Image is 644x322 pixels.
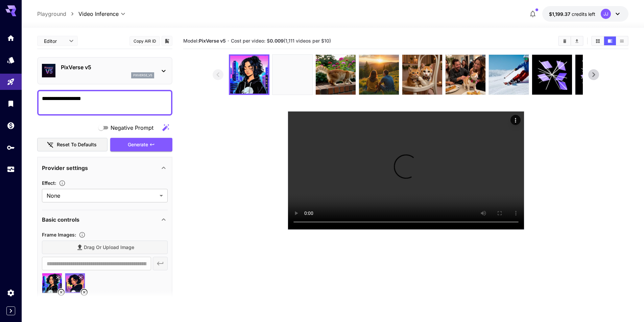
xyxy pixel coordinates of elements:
button: Upload frame images. [76,231,88,238]
div: API Keys [7,143,15,152]
button: Download All [571,36,583,45]
span: $1,199.37 [549,11,572,17]
button: Expand sidebar [6,306,15,315]
button: Show videos in list view [616,36,628,45]
span: Effect : [42,180,56,186]
div: Playground [7,78,15,86]
button: Reset to defaults [37,138,108,152]
div: PixVerse v5pixverse_v5 [42,60,168,81]
div: JJ [601,9,611,19]
button: Add to library [164,37,170,45]
div: $1,199.37429 [549,10,595,18]
span: Model: [183,38,226,44]
span: Negative Prompt [111,124,153,132]
p: pixverse_v5 [133,73,152,78]
button: Copy AIR ID [129,36,160,46]
span: None [47,192,157,200]
p: Basic controls [42,216,79,224]
img: 9VNcuvAAAABklEQVQDALG1U3lodrllAAAAAElFTkSuQmCC [402,55,442,95]
img: 8mR4CAAAAAGSURBVAMAfm8dyvrUd24AAAAASUVORK5CYII= [359,55,399,95]
p: Provider settings [42,164,88,172]
nav: breadcrumb [37,10,78,18]
div: Wallet [7,121,15,130]
span: credits left [572,11,595,17]
img: jFAAAAAElFTkSuQmCC [446,55,485,95]
div: Basic controls [42,212,168,228]
span: Generate [128,141,148,149]
img: 2GJD8wAAAAZJREFUAwCJfHNsO84ErQAAAABJRU5ErkJggg== [230,56,268,94]
div: Home [7,34,15,42]
p: · [228,37,229,45]
a: Playground [37,10,66,18]
span: Frame Images : [42,232,76,238]
button: Generate [110,138,172,152]
div: Actions [510,115,521,125]
img: 8A6ifAAAAAGSURBVAMA8vIDwesDsxkAAAAASUVORK5CYII= [272,55,312,95]
img: gHL8AAAAABklEQVQDAHxhMeyxf3y8AAAAAElFTkSuQmCC [316,55,356,95]
button: Show videos in grid view [592,36,604,45]
button: Clear videos [559,36,571,45]
span: Editor [44,38,65,45]
p: PixVerse v5 [61,63,154,71]
button: $1,199.37429JJ [542,6,628,22]
b: 0.009 [270,38,284,44]
b: PixVerse v5 [199,38,226,44]
div: Settings [7,289,15,297]
div: Models [7,56,15,64]
div: Library [7,99,15,108]
div: Clear videosDownload All [558,36,583,46]
div: Show videos in grid viewShow videos in video viewShow videos in list view [591,36,628,46]
button: Show videos in video view [604,36,616,45]
span: Video Inference [78,10,119,18]
img: zFY6PgAAAAGSURBVAMAa4JeTOOmqeMAAAAASUVORK5CYII= [489,55,529,95]
div: Provider settings [42,160,168,176]
span: Cost per video: $ (1,111 videos per $10) [231,38,331,44]
div: Usage [7,165,15,174]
